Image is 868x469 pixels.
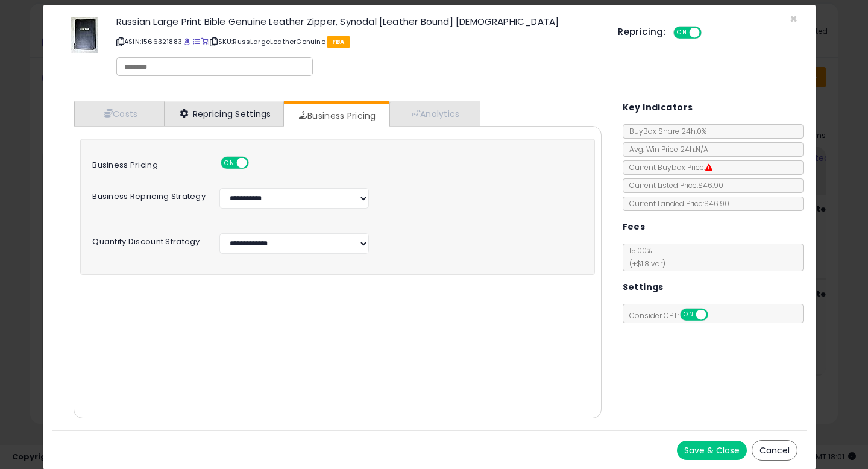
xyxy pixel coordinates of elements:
h3: Russian Large Print Bible Genuine Leather Zipper, Synodal [Leather Bound] [DEMOGRAPHIC_DATA] [116,17,600,26]
span: BuyBox Share 24h: 0% [623,126,706,136]
a: Analytics [389,101,479,126]
p: ASIN: 1566321883 | SKU: RussLargeLeatherGenuine [116,32,600,51]
a: BuyBox page [184,37,190,46]
button: Save & Close [677,441,747,460]
h5: Settings [623,280,664,295]
a: Your listing only [201,37,208,46]
label: Business Repricing Strategy [83,188,210,201]
span: Current Buybox Price: [623,162,712,172]
span: ON [675,28,690,38]
span: Current Listed Price: $46.90 [623,180,723,190]
span: ON [681,310,696,320]
a: Costs [74,101,165,126]
label: Quantity Discount Strategy [83,233,210,246]
a: Repricing Settings [165,101,284,126]
span: FBA [327,36,350,48]
i: Suppressed Buy Box [705,164,712,171]
span: Consider CPT: [623,310,724,321]
h5: Repricing: [618,27,666,37]
img: 51DFWE9Wx+L._SL60_.jpg [71,17,98,53]
button: Cancel [752,440,797,461]
a: Business Pricing [284,104,388,128]
a: All offer listings [193,37,200,46]
span: ON [222,158,237,168]
span: × [790,10,797,28]
span: Current Landed Price: $46.90 [623,198,729,209]
span: Avg. Win Price 24h: N/A [623,144,708,154]
span: (+$1.8 var) [623,259,665,269]
h5: Fees [623,219,646,234]
span: OFF [247,158,266,168]
span: OFF [700,28,719,38]
h5: Key Indicators [623,100,693,115]
span: OFF [706,310,725,320]
span: 15.00 % [623,245,665,269]
label: Business Pricing [83,157,210,169]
